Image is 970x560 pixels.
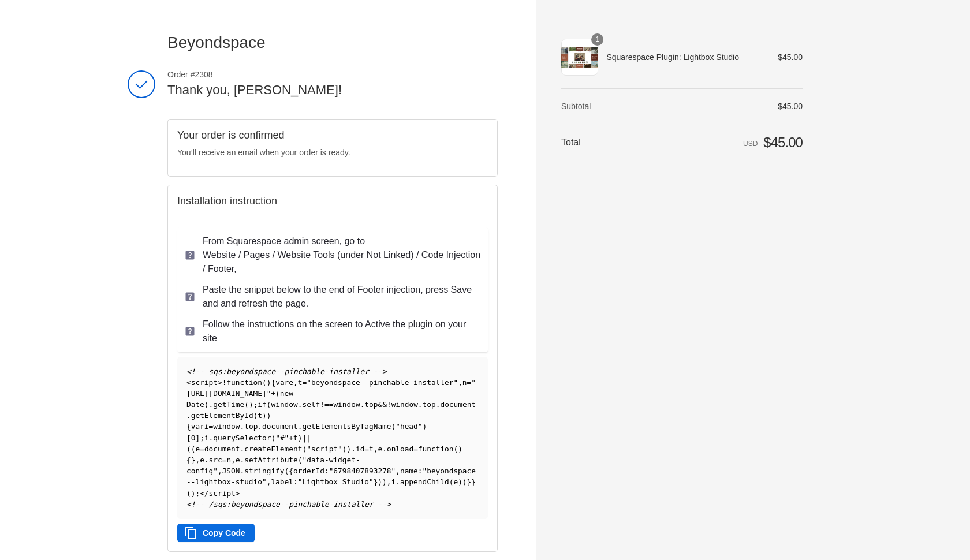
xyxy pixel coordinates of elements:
span: , [293,378,298,387]
span: getElementById [191,411,253,420]
span: = [467,378,472,387]
span: "beyondspace--pinchable-installer" [307,378,458,387]
span: < [186,378,191,387]
span: ( [267,400,271,409]
span: t [298,378,303,387]
span: , [396,466,400,475]
span: . [240,466,244,475]
span: getTime [213,400,244,409]
span: ) [249,400,253,409]
span: + [289,434,293,442]
span: } [374,477,378,486]
span: = [222,456,227,464]
span: ; [195,489,200,498]
span: var [275,378,289,387]
span: , [374,445,378,453]
span: : [324,466,329,475]
span: = [302,378,307,387]
span: if [258,400,266,409]
span: ! [222,378,227,387]
span: . [396,477,400,486]
span: t [293,434,298,442]
span: "[URL][DOMAIN_NAME]" [186,378,476,398]
span: ( [244,400,249,409]
span: . [436,400,441,409]
span: ( [186,489,191,498]
span: !== [320,400,333,409]
span: onload [387,445,413,453]
span: n [226,456,231,464]
span: ( [275,389,280,398]
span: } [191,456,196,464]
span: && [378,400,386,409]
span: i [204,422,209,431]
span: = [209,422,214,431]
span: document [440,400,476,409]
span: e [195,445,200,453]
span: e [289,378,293,387]
span: querySelector [213,434,271,442]
span: 0 [191,434,196,442]
span: . [204,456,209,464]
span: . [298,422,303,431]
span: <!-- sqs:beyondspace--pinchable-installer --> [186,367,387,376]
span: , [218,466,222,475]
span: $45.00 [763,135,803,150]
span: , [267,477,271,486]
span: Order #2308 [167,69,498,80]
span: window [213,422,240,431]
span: top [364,400,378,409]
span: new [280,389,293,398]
span: . [209,400,214,409]
span: . [351,445,356,453]
span: + [271,389,275,398]
span: . [240,422,245,431]
span: ( [302,445,307,453]
span: ! [387,400,391,409]
span: JSON [222,466,240,475]
span: . [360,400,365,409]
span: , [195,456,200,464]
span: ) [422,422,427,431]
span: . [382,445,387,453]
span: ( [191,445,196,453]
span: , [458,378,462,387]
span: ) [267,378,271,387]
span: e [453,477,458,486]
span: ( [454,445,458,453]
span: top [244,422,258,431]
span: ) [267,411,271,420]
p: Paste the snippet below to the end of Footer injection, press Save and and refresh the page. [203,283,481,311]
span: function [418,445,454,453]
span: = [364,445,369,453]
span: ) [378,477,382,486]
span: ; [200,434,204,442]
span: name [400,466,418,475]
span: ) [382,477,387,486]
span: ) [191,489,196,498]
span: . [240,456,245,464]
p: From Squarespace admin screen, go to Website / Pages / Website Tools (under Not Linked) / Code In... [203,234,481,276]
span: function [226,378,262,387]
span: "script" [307,445,342,453]
span: . [418,400,423,409]
span: . [298,400,303,409]
span: 1 [591,33,603,46]
span: { [271,378,275,387]
span: n [462,378,467,387]
span: ( [285,466,289,475]
span: t [369,445,374,453]
span: window [271,400,298,409]
span: ) [458,445,462,453]
span: script [191,378,218,387]
span: : [418,466,423,475]
span: id [356,445,364,453]
th: Subtotal [561,101,632,111]
span: top [423,400,436,409]
span: getElementsByTagName [302,422,391,431]
span: script [209,489,236,498]
span: ) [204,400,209,409]
span: . [186,411,191,420]
span: "#" [275,434,289,442]
span: window [391,400,418,409]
